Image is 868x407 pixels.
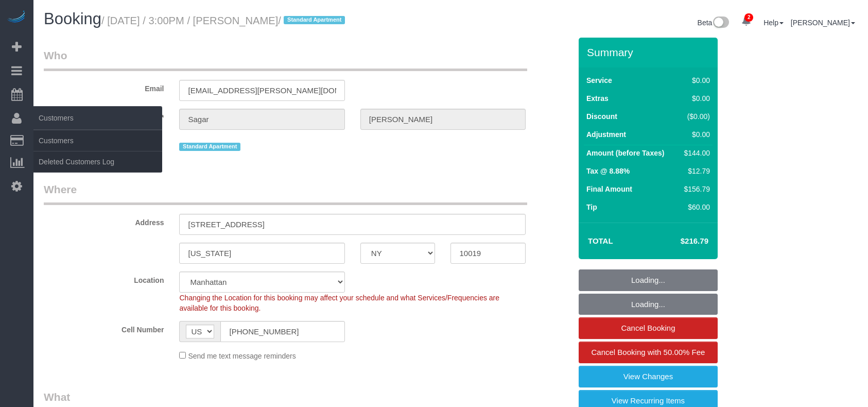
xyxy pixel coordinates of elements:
[586,166,630,176] label: Tax @ 8.88%
[179,143,240,151] span: Standard Apartment
[44,182,527,205] legend: Where
[680,184,710,194] div: $156.79
[736,10,756,33] a: 2
[284,16,345,24] span: Standard Apartment
[586,111,617,122] label: Discount
[360,109,526,130] input: Last Name
[650,237,708,246] h4: $216.79
[744,13,753,22] span: 2
[586,93,609,104] label: Extras
[450,243,526,264] input: Zip Code
[698,19,730,27] a: Beta
[36,272,171,285] label: Location
[587,46,713,58] h3: Summary
[33,130,162,173] ul: Customers
[579,317,718,339] a: Cancel Booking
[220,321,344,342] input: Cell Number
[680,148,710,158] div: $144.00
[33,106,162,130] span: Customers
[188,352,296,360] span: Send me text message reminders
[33,151,162,172] a: Deleted Customers Log
[586,202,597,212] label: Tip
[680,93,710,104] div: $0.00
[791,19,855,27] a: [PERSON_NAME]
[592,348,705,357] span: Cancel Booking with 50.00% Fee
[36,321,171,335] label: Cell Number
[579,342,718,363] a: Cancel Booking with 50.00% Fee
[680,75,710,86] div: $0.00
[712,16,729,30] img: New interface
[680,166,710,176] div: $12.79
[36,214,171,228] label: Address
[36,80,171,94] label: Email
[101,15,348,26] small: / [DATE] / 3:00PM / [PERSON_NAME]
[586,184,632,194] label: Final Amount
[586,148,664,158] label: Amount (before Taxes)
[680,129,710,140] div: $0.00
[6,10,27,25] img: Automaid Logo
[179,80,344,101] input: Email
[680,202,710,212] div: $60.00
[33,130,162,151] a: Customers
[179,294,499,312] span: Changing the Location for this booking may affect your schedule and what Services/Frequencies are...
[586,129,626,140] label: Adjustment
[763,19,784,27] a: Help
[586,75,612,86] label: Service
[179,243,344,264] input: City
[588,236,613,245] strong: Total
[44,10,101,28] span: Booking
[44,48,527,71] legend: Who
[278,15,348,26] span: /
[579,366,718,387] a: View Changes
[680,111,710,122] div: ($0.00)
[179,109,344,130] input: First Name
